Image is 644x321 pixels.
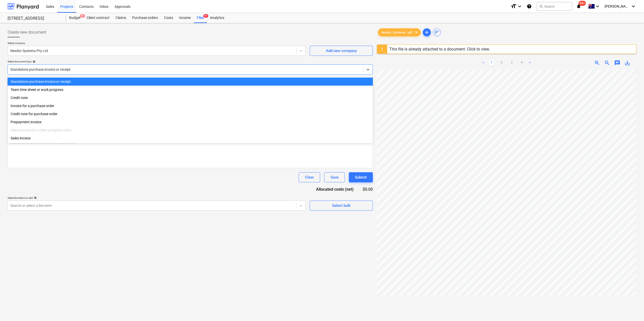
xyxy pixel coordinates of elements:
[32,60,36,63] span: help
[8,126,373,134] div: Sales invoice for a client progress claim
[498,60,505,66] a: Page 2
[519,60,525,66] a: Page 4
[539,4,543,8] span: search
[378,31,415,34] span: Nexdor_Systems...pdf
[630,3,636,9] i: keyboard_arrow_down
[332,202,351,209] div: Select bulk
[619,297,644,321] iframe: Chat Widget
[80,14,85,18] span: 9+
[310,201,373,211] button: Select bulk
[330,174,339,181] div: Save
[576,3,581,9] i: notifications
[194,13,207,23] a: Files9+
[413,29,419,35] span: clear
[8,102,373,110] div: Invoice for a purchase order
[355,174,367,181] div: Submit
[324,172,345,182] button: Save
[517,3,523,9] i: keyboard_arrow_down
[299,172,320,182] button: Clear
[424,29,430,35] span: add
[129,13,161,23] a: Purchase orders
[579,1,586,6] span: 99+
[511,3,517,9] i: format_size
[8,196,306,200] div: Select line-items to add
[194,13,207,23] div: Files
[8,29,46,35] span: Create new document
[8,134,373,142] div: Sales invoice
[595,3,601,9] i: keyboard_arrow_down
[310,46,373,56] button: Add new company
[604,60,610,66] span: zoom_out
[349,172,373,182] button: Submit
[488,60,494,66] a: Page 1 is your current page
[33,196,37,199] span: help
[66,13,83,23] a: Budget9+
[8,16,60,21] div: [STREET_ADDRESS]
[605,4,630,8] span: [PERSON_NAME]
[509,60,515,66] a: Page 3
[434,29,440,35] span: sort
[362,186,373,192] div: $0.00
[527,60,533,66] a: Next page
[378,28,421,36] div: Nexdor_Systems...pdf
[176,13,194,23] a: Income
[537,2,572,11] button: Search
[113,13,129,23] a: Claims
[83,13,113,23] a: Client contract
[8,86,373,94] div: Team time sheet or work progress
[527,3,532,9] i: Knowledge base
[207,13,227,23] a: Analytics
[203,14,208,18] span: 9+
[8,41,306,46] p: Select company
[66,13,83,23] div: Budget
[8,60,373,63] div: Select document type
[8,78,373,86] div: Standalone purchase invoice or receipt
[8,118,373,126] div: Prepayment invoice
[480,60,486,66] a: Previous page
[307,186,362,192] div: Allocated costs (net)
[326,47,357,54] div: Add new company
[624,60,630,66] span: save_alt
[8,110,373,118] div: Credit note for purchase order
[8,94,373,102] div: Credit note
[594,60,600,66] span: zoom_in
[614,60,620,66] span: chat
[161,13,176,23] a: Costs
[305,174,314,181] div: Clear
[389,47,490,52] div: This file is already attached to a document. Click to view.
